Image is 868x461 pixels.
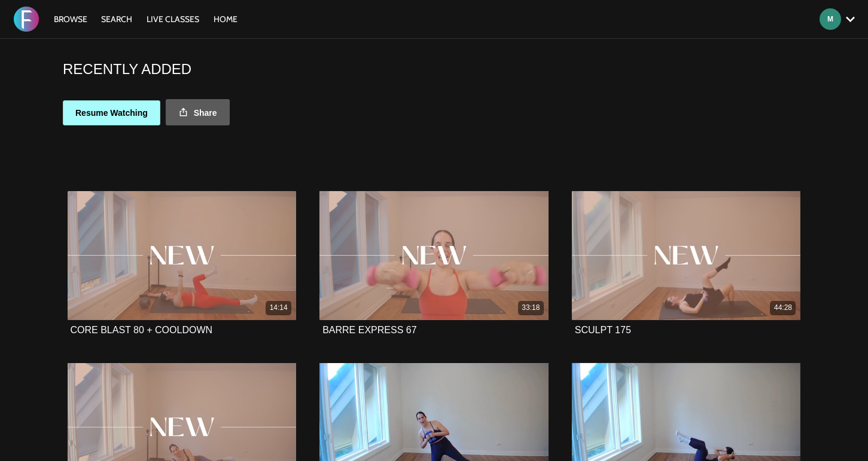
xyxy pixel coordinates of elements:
a: Browse [48,14,93,24]
a: CORE BLAST 80 + COOLDOWN [71,325,213,335]
h1: RECENTLY ADDED [63,60,191,78]
a: BARRE EXPRESS 67 33:18 [319,191,549,319]
a: Share [166,99,230,125]
a: Resume Watching [63,100,160,125]
a: SCULPT 175 44:28 [572,191,801,319]
div: 33:18 [518,301,544,315]
a: HOME [208,14,243,24]
a: Search [95,14,138,24]
a: CORE BLAST 80 + COOLDOWN 14:14 [68,191,297,319]
img: FORMATION [14,7,39,32]
a: SCULPT 175 [575,325,631,335]
a: LIVE CLASSES [141,14,205,24]
nav: Primary [48,13,244,25]
div: 44:28 [770,301,796,315]
div: 14:14 [266,301,291,315]
a: BARRE EXPRESS 67 [322,325,416,335]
